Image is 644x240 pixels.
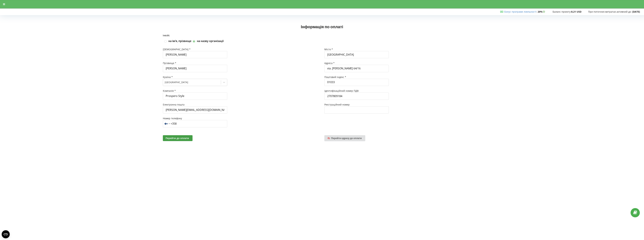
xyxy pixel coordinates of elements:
span: : [504,10,537,13]
label: на імʼя, прізвище [168,39,191,43]
span: Поштовий індекс * [324,75,346,79]
span: При поточних витратах активний до: [588,10,632,13]
span: Інформація по оплаті [301,24,343,29]
span: [DEMOGRAPHIC_DATA] * [163,48,191,51]
a: Бонус програми лояльності [504,10,536,13]
div: Telephone country code [163,120,171,127]
strong: 8,21 USD [571,10,581,13]
span: Ідентифікаційний номер ПДВ [324,89,359,92]
span: Реєстраційний номер [324,103,350,106]
strong: 20% [538,10,546,13]
span: Перейти до оплати [166,137,189,140]
span: Місто * [324,48,333,51]
span: Компанія * [163,89,176,92]
span: Електронна пошта [163,103,184,106]
span: Прізвище * [163,61,176,65]
span: Баланс проєкту: [553,10,571,13]
span: Інвойс [163,34,170,37]
button: Перейти до оплати [163,135,193,141]
span: Адреса * [324,61,335,65]
a: Перейти одразу до оплати [324,135,365,141]
span: Номер телефону [163,117,182,120]
span: Країна * [163,75,173,79]
button: Open CMP widget [2,230,10,238]
label: на назву організації [197,39,224,43]
strong: [DATE] [632,10,640,13]
span: Перейти одразу до оплати [331,137,362,140]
